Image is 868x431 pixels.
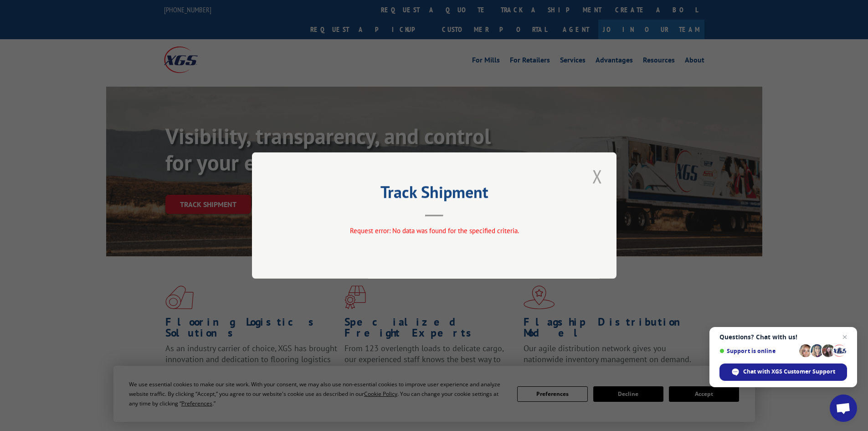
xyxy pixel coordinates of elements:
[719,333,847,341] span: Questions? Chat with us!
[719,348,796,354] span: Support is online
[719,363,847,381] span: Chat with XGS Customer Support
[743,368,835,376] span: Chat with XGS Customer Support
[298,186,571,203] h2: Track Shipment
[830,395,857,422] a: Open chat
[590,164,605,189] button: Close modal
[349,226,519,235] span: Request error: No data was found for the specified criteria.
